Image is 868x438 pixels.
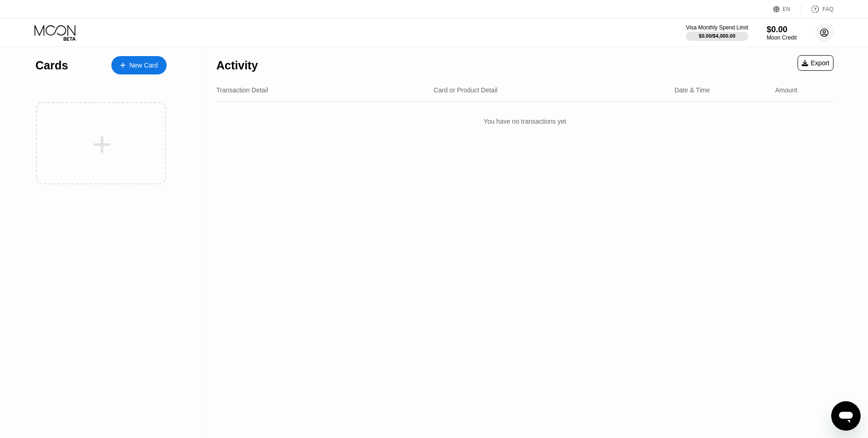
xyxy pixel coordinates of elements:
div: Activity [216,59,258,72]
div: New Card [111,56,167,74]
iframe: 启动消息传送窗口的按钮 [831,401,861,431]
div: EN [783,6,791,12]
div: Export [798,55,833,71]
div: $0.00Moon Credit [767,25,797,41]
div: Export [802,59,829,67]
div: FAQ [801,5,833,14]
div: Visa Monthly Spend Limit$0.00/$4,000.00 [686,24,748,41]
div: Card or Product Detail [434,86,498,94]
div: $0.00 [767,25,797,34]
div: Transaction Detail [216,86,268,94]
div: $0.00 / $4,000.00 [699,33,735,39]
div: Date & Time [674,86,710,94]
div: FAQ [822,6,833,12]
div: EN [773,5,801,14]
div: New Card [129,62,158,69]
div: You have no transactions yet [216,108,833,134]
div: Amount [775,86,797,94]
div: Moon Credit [767,34,797,41]
div: Visa Monthly Spend Limit [686,24,748,31]
div: Cards [35,59,68,72]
